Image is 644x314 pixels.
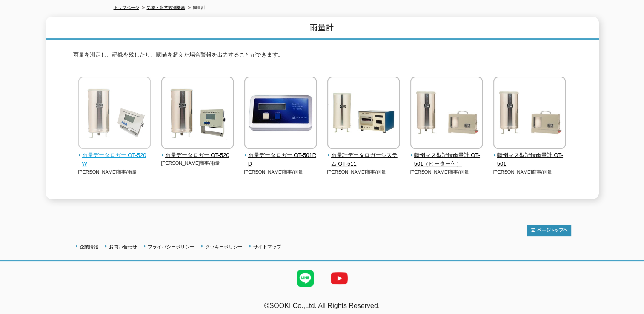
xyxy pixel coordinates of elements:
[410,168,483,176] p: [PERSON_NAME]商事/雨量
[186,3,206,12] li: 雨量計
[410,143,483,168] a: 転倒マス型記録雨量計 OT-501（ヒーター付）
[161,160,234,167] p: [PERSON_NAME]商事/雨量
[161,77,234,151] img: 雨量データロガー OT-520
[410,151,483,169] span: 転倒マス型記録雨量計 OT-501（ヒーター付）
[327,77,400,151] img: 雨量計データロガーシステム OT-511
[244,151,317,169] span: 雨量データロガー OT-501RD
[78,168,151,176] p: [PERSON_NAME]商事/雨量
[109,244,137,249] a: お問い合わせ
[205,244,243,249] a: クッキーポリシー
[410,77,483,151] img: 転倒マス型記録雨量計 OT-501（ヒーター付）
[253,244,281,249] a: サイトマップ
[288,261,322,295] img: LINE
[114,5,139,10] a: トップページ
[322,261,356,295] img: YouTube
[327,168,400,176] p: [PERSON_NAME]商事/雨量
[73,51,571,64] p: 雨量を測定し、記録を残したり、閾値を超えた場合警報を出力することができます。
[244,77,317,151] img: 雨量データロガー OT-501RD
[327,143,400,168] a: 雨量計データロガーシステム OT-511
[493,151,566,169] span: 転倒マス型記録雨量計 OT-501
[147,5,185,10] a: 気象・水文観測機器
[78,151,151,169] span: 雨量データロガー OT-520W
[78,77,151,151] img: 雨量データロガー OT-520W
[80,244,98,249] a: 企業情報
[161,151,234,160] span: 雨量データロガー OT-520
[493,77,566,151] img: 転倒マス型記録雨量計 OT-501
[327,151,400,169] span: 雨量計データロガーシステム OT-511
[161,143,234,160] a: 雨量データロガー OT-520
[148,244,195,249] a: プライバシーポリシー
[244,143,317,168] a: 雨量データロガー OT-501RD
[493,168,566,176] p: [PERSON_NAME]商事/雨量
[78,143,151,168] a: 雨量データロガー OT-520W
[46,17,599,40] h1: 雨量計
[493,143,566,168] a: 転倒マス型記録雨量計 OT-501
[244,168,317,176] p: [PERSON_NAME]商事/雨量
[527,225,571,236] img: トップページへ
